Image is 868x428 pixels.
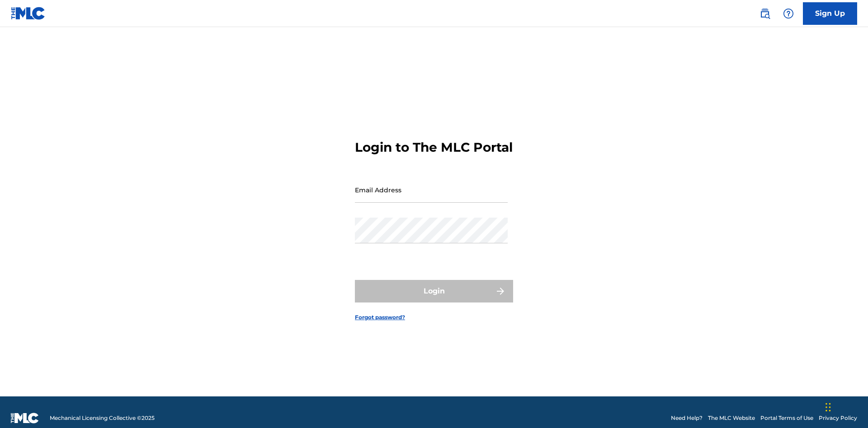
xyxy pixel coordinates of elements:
img: search [759,8,770,19]
span: Mechanical Licensing Collective © 2025 [50,414,155,422]
a: Privacy Policy [819,414,857,422]
h3: Login to The MLC Portal [355,140,513,155]
div: Drag [826,394,831,421]
img: logo [11,413,39,423]
iframe: Chat Widget [823,385,868,428]
a: The MLC Website [708,414,755,422]
a: Forgot password? [355,313,405,321]
a: Sign Up [803,2,857,25]
div: Help [779,5,797,23]
img: MLC Logo [11,7,46,20]
img: help [783,8,794,19]
a: Public Search [756,5,774,23]
a: Need Help? [671,414,703,422]
a: Portal Terms of Use [760,414,813,422]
